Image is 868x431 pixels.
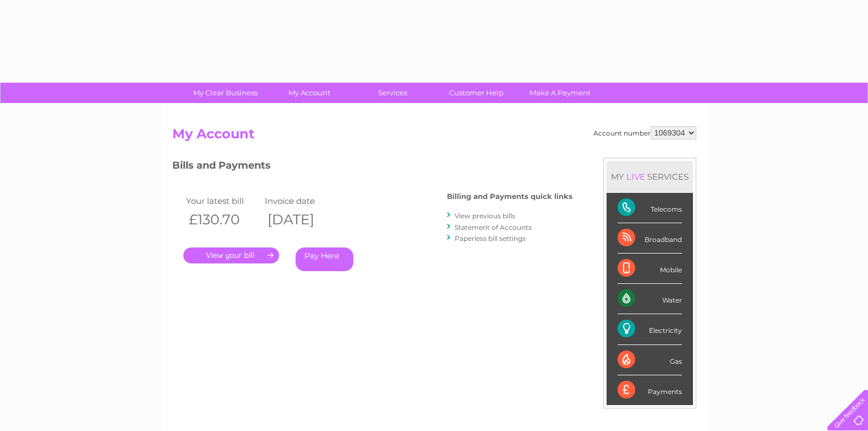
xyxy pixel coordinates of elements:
a: Customer Help [431,83,522,103]
td: Invoice date [262,193,341,208]
th: £130.70 [183,208,263,231]
h2: My Account [172,126,696,147]
div: Telecoms [618,193,682,223]
div: Electricity [618,314,682,344]
a: . [183,247,279,263]
h3: Bills and Payments [172,158,572,177]
h4: Billing and Payments quick links [447,192,572,201]
a: Statement of Accounts [455,223,532,231]
div: Gas [618,345,682,375]
a: My Account [264,83,354,103]
div: Broadband [618,223,682,254]
div: Account number [593,126,696,139]
div: Payments [618,375,682,405]
div: Mobile [618,254,682,284]
a: View previous bills [455,212,515,220]
a: My Clear Business [180,83,271,103]
a: Pay Here [296,247,353,271]
td: Your latest bill [183,193,263,208]
div: LIVE [624,171,647,182]
a: Services [347,83,438,103]
a: Make A Payment [515,83,605,103]
a: Paperless bill settings [455,234,526,243]
div: MY SERVICES [607,161,693,192]
div: Water [618,284,682,314]
th: [DATE] [262,208,341,231]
